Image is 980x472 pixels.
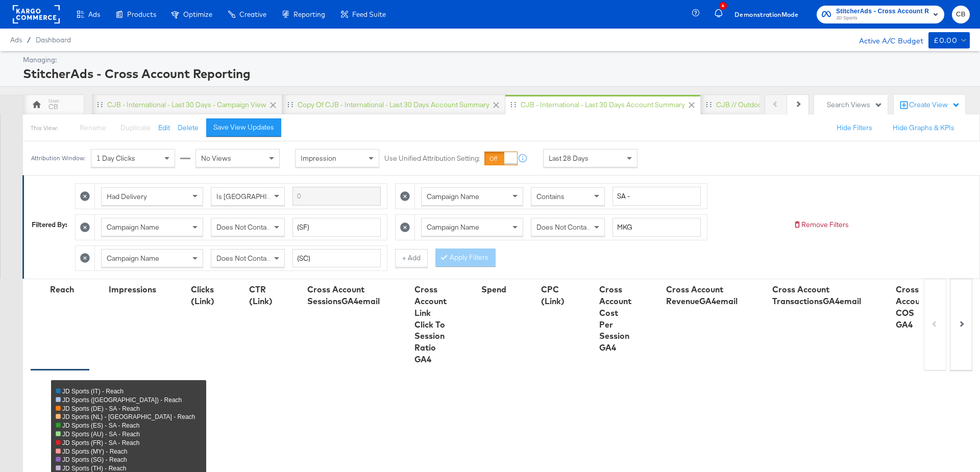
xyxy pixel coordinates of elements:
span: Last 28 Days [549,154,589,163]
div: Managing: [23,55,967,65]
button: Delete [178,123,199,133]
span: Reporting [293,10,325,18]
a: Dashboard [36,36,71,44]
span: Is [GEOGRAPHIC_DATA] [216,192,295,201]
div: Drag to reorder tab [706,102,712,107]
div: Reach [50,284,74,295]
span: JD Sports ([GEOGRAPHIC_DATA]) - Reach [62,396,182,404]
div: Clicks (Link) [191,284,214,307]
div: Drag to reorder tab [510,102,516,107]
span: JD Sports (TH) - Reach [62,465,126,472]
span: / [22,36,36,44]
div: Active A/C Budget [848,32,923,47]
button: 4 [713,5,730,24]
input: Enter a search term [292,218,381,237]
div: This View: [31,124,58,132]
div: Drag to reorder tab [97,102,103,107]
button: £0.00 [928,32,970,48]
span: JD Sports (NL) - [GEOGRAPHIC_DATA] - Reach [62,413,195,420]
span: Creative [239,10,266,18]
span: Campaign Name [427,222,479,232]
span: Does Not Contain [536,222,592,232]
button: CB [952,6,970,23]
span: Products [127,10,156,18]
div: Impressions [109,284,156,295]
div: Spend [481,284,506,295]
div: Cross Account Cost Per Session GA4 [599,284,631,354]
div: Attribution Window: [31,155,86,162]
input: Enter a search term [612,218,701,237]
button: StitcherAds - Cross Account ReportingJD Sports [817,6,944,23]
span: JD Sports (MY) - Reach [62,448,127,455]
div: 4 [719,2,727,10]
span: JD Sports (AU) - SA - Reach [62,431,140,438]
span: Ads [10,36,22,44]
div: StitcherAds - Cross Account Reporting [23,65,967,82]
span: Rename [80,123,106,132]
span: Ads [88,10,100,18]
span: Optimize [183,10,212,18]
button: Edit [158,123,170,133]
div: CJB // Outdoors [716,100,768,110]
div: Drag to reorder tab [287,102,293,107]
div: Copy of CJB - International - Last 30 days Account Summary [298,100,489,110]
span: Does Not Contain [216,222,272,232]
span: JD Sports [836,14,929,22]
div: Create View [909,100,960,110]
span: JD Sports (DE) - SA - Reach [62,405,140,412]
span: Feed Suite [352,10,386,18]
span: Demonstration Mode [734,9,798,20]
span: StitcherAds - Cross Account Reporting [836,6,929,17]
span: JD Sports (SG) - Reach [62,456,127,463]
span: JD Sports (IT) - Reach [62,388,124,395]
label: Use Unified Attribution Setting: [384,154,480,163]
button: DemonstrationMode [730,9,802,20]
div: Save View Updates [213,122,274,132]
div: Search Views [827,100,883,110]
div: £0.00 [934,34,957,47]
div: CJB - International - Last 30 days Account Summary [521,100,685,110]
div: Cross Account SessionsGA4email [307,284,380,307]
div: CJB - International - Last 30 days - Campaign View [107,100,266,110]
button: + Add [395,249,428,267]
span: CB [956,9,966,20]
span: Had Delivery [107,192,147,201]
button: Remove Filters [793,220,849,230]
input: Enter a search term [292,249,381,268]
span: JD Sports (FR) - SA - Reach [62,439,139,446]
span: 1 Day Clicks [96,154,135,163]
button: Hide Graphs & KPIs [893,123,954,133]
div: CB [48,102,58,112]
div: CTR (Link) [249,284,273,307]
div: Cross Account TransactionsGA4email [772,284,861,307]
button: Hide Filters [837,123,872,133]
span: Duplicate [120,123,151,132]
span: Campaign Name [107,254,159,263]
div: Cross Account Link Click To Session Ratio GA4 [414,284,447,365]
input: Enter a search term [612,187,701,206]
span: Campaign Name [427,192,479,201]
div: Cross Account COS GA4 [896,284,928,330]
div: Cross Account RevenueGA4email [666,284,738,307]
span: No Views [201,154,231,163]
button: Save View Updates [206,118,281,137]
span: Contains [536,192,565,201]
span: Impression [301,154,336,163]
input: Enter a search term [292,187,381,206]
span: Does Not Contain [216,254,272,263]
div: Filtered By: [32,220,67,230]
span: JD Sports (ES) - SA - Reach [62,422,139,429]
div: CPC (Link) [541,284,565,307]
span: Campaign Name [107,222,159,232]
